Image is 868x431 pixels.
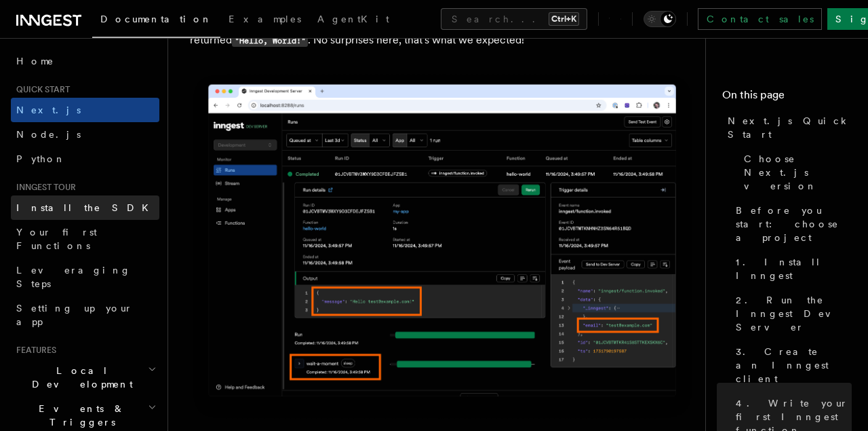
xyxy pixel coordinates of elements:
[698,8,822,30] a: Contact sales
[16,202,157,213] span: Install the SDK
[16,153,66,164] span: Python
[11,296,159,334] a: Setting up your app
[11,84,70,95] span: Quick start
[16,129,81,140] span: Node.js
[317,14,389,24] span: AgentKit
[722,87,852,109] h4: On this page
[11,220,159,258] a: Your first Functions
[11,147,159,171] a: Python
[11,258,159,296] a: Leveraging Steps
[736,345,852,386] span: 3. Create an Inngest client
[232,35,308,47] code: "Hello, World!"
[309,4,397,37] a: AgentKit
[11,182,76,193] span: Inngest tour
[738,147,852,198] a: Choose Next.js version
[190,72,694,421] img: Inngest Dev Server web interface's runs tab with a single completed run expanded indicating that ...
[736,204,852,244] span: Before you start: choose a project
[644,11,676,27] button: Toggle dark mode
[736,255,852,282] span: 1. Install Inngest
[549,12,579,26] kbd: Ctrl+K
[722,109,852,147] a: Next.js Quick Start
[16,265,131,289] span: Leveraging Steps
[229,14,301,24] span: Examples
[441,8,587,30] button: Search...Ctrl+K
[730,198,852,250] a: Before you start: choose a project
[730,288,852,339] a: 2. Run the Inngest Dev Server
[16,227,97,251] span: Your first Functions
[11,122,159,147] a: Node.js
[11,364,148,391] span: Local Development
[11,402,148,429] span: Events & Triggers
[728,114,852,141] span: Next.js Quick Start
[730,339,852,391] a: 3. Create an Inngest client
[11,49,159,73] a: Home
[11,195,159,220] a: Install the SDK
[744,152,852,193] span: Choose Next.js version
[16,303,133,327] span: Setting up your app
[16,105,81,115] span: Next.js
[11,98,159,122] a: Next.js
[11,358,159,396] button: Local Development
[11,345,56,356] span: Features
[736,293,852,334] span: 2. Run the Inngest Dev Server
[100,14,212,24] span: Documentation
[92,4,220,38] a: Documentation
[220,4,309,37] a: Examples
[730,250,852,288] a: 1. Install Inngest
[16,54,54,68] span: Home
